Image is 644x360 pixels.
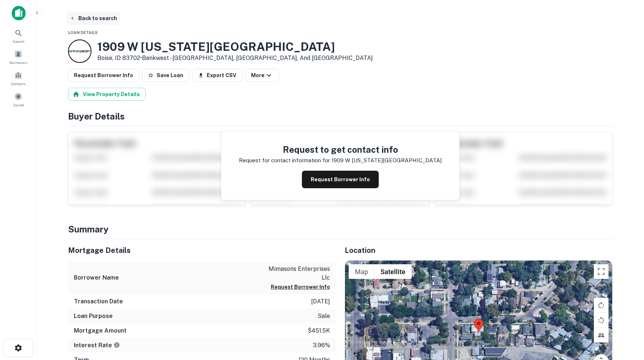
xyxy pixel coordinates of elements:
[313,341,330,350] p: 3.96%
[2,68,34,88] a: Contacts
[97,54,373,62] p: Boise, ID 83702 •
[594,298,609,312] button: Rotate map clockwise
[239,156,330,165] p: Request for contact information for
[239,143,442,156] h4: Request to get contact info
[12,6,26,20] img: capitalize-icon.png
[113,342,120,348] svg: The interest rates displayed on the website are for informational purposes only and may be report...
[74,326,127,335] h6: Mortgage Amount
[2,90,34,109] a: Saved
[594,313,609,327] button: Rotate map counterclockwise
[74,312,113,321] h6: Loan Purpose
[308,326,330,335] p: $451.5k
[2,26,34,46] a: Search
[2,47,34,67] a: Borrowers
[142,54,373,61] a: Bankwest - [GEOGRAPHIC_DATA], [GEOGRAPHIC_DATA], And [GEOGRAPHIC_DATA]
[13,102,24,108] span: Saved
[302,171,379,188] button: Request Borrower Info
[271,283,330,291] button: Request Borrower Info
[345,245,613,256] h5: Location
[349,264,374,279] button: Show street map
[11,81,26,87] span: Contacts
[97,40,373,54] h3: 1909 W [US_STATE][GEOGRAPHIC_DATA]
[332,156,442,165] p: 1909 w [US_STATE][GEOGRAPHIC_DATA]
[311,297,330,306] p: [DATE]
[607,302,644,337] iframe: Chat Widget
[264,265,330,282] p: mimasons enterprises llc
[10,60,27,65] span: Borrowers
[318,312,330,321] p: sale
[68,69,139,82] button: Request Borrower Info
[68,88,146,101] button: View Property Details
[74,341,120,350] h6: Interest Rate
[67,12,120,25] button: Back to search
[374,264,412,279] button: Show satellite imagery
[74,273,119,282] h6: Borrower Name
[68,110,613,123] h4: Buyer Details
[594,328,609,342] button: Tilt map
[68,30,98,35] span: Loan Details
[142,69,189,82] button: Save Loan
[12,38,25,44] span: Search
[192,69,242,82] button: Export CSV
[594,264,609,279] button: Toggle fullscreen view
[74,297,123,306] h6: Transaction Date
[68,245,336,256] h5: Mortgage Details
[245,69,279,82] button: More
[68,223,613,236] h4: Summary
